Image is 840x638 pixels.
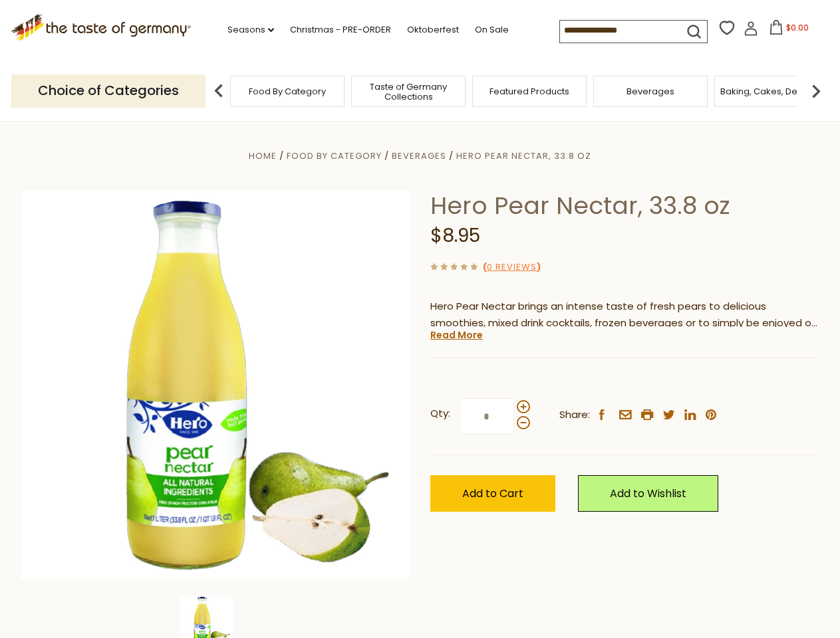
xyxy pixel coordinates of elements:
[462,486,523,501] span: Add to Cart
[227,23,274,37] a: Seasons
[290,23,391,37] a: Christmas - PRE-ORDER
[761,20,817,40] button: $0.00
[487,261,537,274] a: 0 Reviews
[460,398,514,435] input: Qty:
[407,23,459,37] a: Oktoberfest
[475,23,509,37] a: On Sale
[786,22,809,33] span: $0.00
[490,86,569,96] a: Featured Products
[249,150,277,162] a: Home
[578,475,718,512] a: Add to Wishlist
[249,86,326,96] a: Food By Category
[430,475,555,512] button: Add to Cart
[392,150,446,162] a: Beverages
[456,150,591,162] a: Hero Pear Nectar, 33.8 oz
[430,191,819,221] h1: Hero Pear Nectar, 33.8 oz
[287,150,382,162] a: Food By Category
[430,405,450,422] strong: Qty:
[430,223,480,249] span: $8.95
[559,407,590,423] span: Share:
[430,298,819,332] p: Hero Pear Nectar brings an intense taste of fresh pears to delicious smoothies, mixed drink cockt...
[720,86,823,96] a: Baking, Cakes, Desserts
[11,74,206,107] p: Choice of Categories
[430,328,483,342] a: Read More
[355,82,462,102] a: Taste of Germany Collections
[627,86,674,96] a: Beverages
[21,191,410,580] img: Hero Pear Nectar, 33.8 oz
[803,78,829,104] img: next arrow
[206,78,232,104] img: previous arrow
[483,261,541,273] span: ( )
